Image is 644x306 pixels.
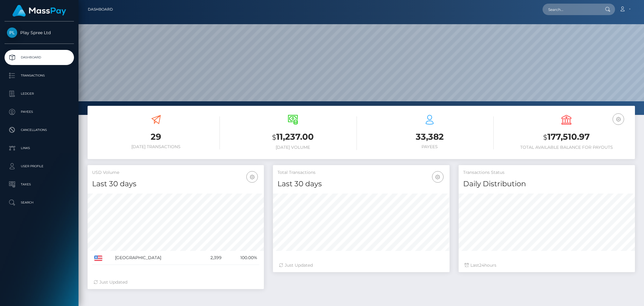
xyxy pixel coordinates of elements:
span: Play Spree Ltd [5,30,74,35]
h3: 33,382 [366,131,494,143]
a: Ledger [5,86,74,101]
img: Play Spree Ltd [7,28,17,38]
td: [GEOGRAPHIC_DATA] [113,251,198,265]
small: $ [272,133,276,142]
p: Payees [7,107,72,116]
img: US.png [94,256,102,261]
a: Links [5,141,74,156]
h5: Total Transactions [277,170,445,176]
h4: Last 30 days [92,179,259,189]
div: Just Updated [279,262,443,269]
h6: Total Available Balance for Payouts [503,145,630,150]
p: Cancellations [7,125,72,135]
div: Last hours [465,262,629,269]
h6: Payees [366,144,494,149]
h6: [DATE] Volume [229,145,357,150]
h5: USD Volume [92,170,259,176]
img: MassPay Logo [12,5,66,17]
h5: Transactions Status [463,170,630,176]
a: Dashboard [88,3,113,16]
a: Dashboard [5,50,74,65]
a: Transactions [5,68,74,83]
p: Links [7,144,72,153]
p: Search [7,198,72,207]
a: Taxes [5,177,74,192]
h4: Last 30 days [277,179,445,189]
h3: 29 [92,131,220,143]
p: User Profile [7,162,72,171]
input: Search... [543,4,599,15]
p: Transactions [7,71,72,80]
small: $ [543,133,547,142]
h3: 177,510.97 [503,131,630,143]
h3: 11,237.00 [229,131,357,143]
a: User Profile [5,159,74,174]
td: 100.00% [224,251,259,265]
p: Dashboard [7,53,72,62]
p: Taxes [7,180,72,189]
p: Ledger [7,89,72,98]
td: 2,399 [198,251,224,265]
a: Payees [5,104,74,119]
div: Just Updated [94,279,258,285]
span: 24 [479,262,484,268]
h6: [DATE] Transactions [92,144,220,149]
h4: Daily Distribution [463,179,630,189]
a: Search [5,195,74,210]
a: Cancellations [5,122,74,138]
